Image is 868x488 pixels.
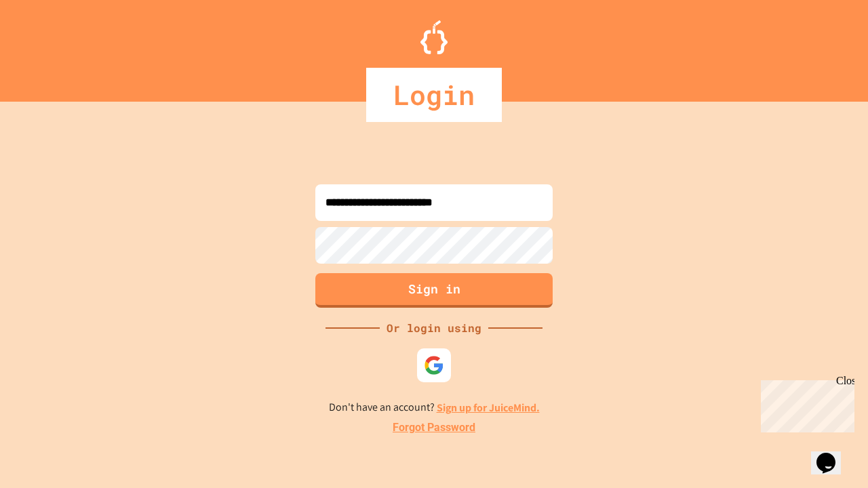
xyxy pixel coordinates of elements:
img: google-icon.svg [424,355,444,375]
a: Sign up for JuiceMind. [437,401,540,415]
button: Sign in [315,273,553,308]
a: Forgot Password [393,420,475,436]
div: Chat with us now!Close [5,5,94,86]
div: Login [366,68,502,122]
iframe: chat widget [811,434,854,474]
div: Or login using [380,320,488,336]
img: Logo.svg [420,20,448,54]
p: Don't have an account? [329,399,540,416]
iframe: chat widget [755,375,854,432]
